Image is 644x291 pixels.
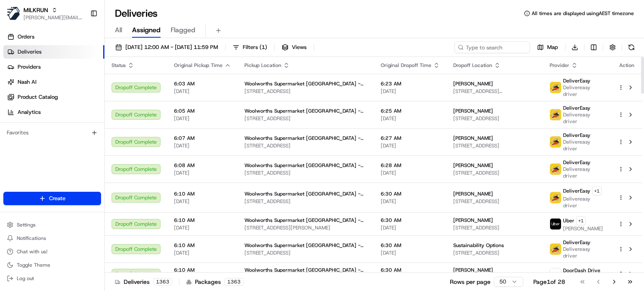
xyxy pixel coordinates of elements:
span: Provider [550,62,569,69]
span: Status [112,62,126,69]
span: Settings [17,221,36,228]
h1: Deliveries [115,7,158,20]
span: Providers [18,63,41,71]
span: Deliveries [18,48,42,56]
span: 6:28 AM [381,162,440,169]
span: Filters [243,44,267,51]
span: 6:07 AM [174,135,231,142]
a: 💻API Documentation [68,118,138,133]
span: All times are displayed using AEST timezone [532,10,634,17]
span: Analytics [18,108,41,116]
img: delivereasy_logo.png [550,164,561,175]
span: [PERSON_NAME] [453,135,493,142]
a: Powered byPylon [59,142,101,148]
span: 6:30 AM [381,217,440,224]
img: delivereasy_logo.png [550,244,561,255]
img: MILKRUN [7,7,20,20]
a: Orders [3,30,104,44]
img: doordash_logo_v2.png [550,268,561,279]
button: Views [278,41,310,53]
span: [STREET_ADDRESS] [244,88,367,95]
span: [DATE] [381,142,440,149]
a: Providers [3,60,104,74]
span: Dropoff Location [453,62,492,69]
span: [STREET_ADDRESS] [453,170,536,176]
img: uber-new-logo.jpeg [550,219,561,229]
span: Woolworths Supermarket [GEOGRAPHIC_DATA] - [GEOGRAPHIC_DATA] [244,267,367,273]
a: Product Catalog [3,90,104,104]
span: Toggle Theme [17,262,50,268]
span: [STREET_ADDRESS] [244,198,367,205]
span: [DATE] [174,224,231,231]
button: Create [3,192,101,205]
span: Knowledge Base [17,121,64,130]
span: Pickup Location [244,62,281,69]
div: Deliveries [115,278,172,286]
span: [PERSON_NAME] [453,162,493,169]
span: [PERSON_NAME] [453,108,493,114]
span: DoorDash Drive [563,267,600,274]
span: [DATE] [381,115,440,122]
span: Delivereasy driver [563,246,605,259]
span: Original Pickup Time [174,62,223,69]
button: Map [533,41,562,53]
span: Delivereasy driver [563,111,605,125]
span: DeliverEasy [563,159,590,166]
span: [STREET_ADDRESS][PERSON_NAME] [453,88,536,95]
span: [DATE] [381,170,440,176]
span: All [115,25,122,35]
button: Toggle Theme [3,259,101,271]
button: Chat with us! [3,246,101,258]
span: Pylon [83,142,101,148]
span: Chat with us! [17,248,47,255]
span: [PERSON_NAME] [453,217,493,224]
div: Packages [186,278,244,286]
span: [STREET_ADDRESS][PERSON_NAME] [244,224,367,231]
button: [DATE] 12:00 AM - [DATE] 11:59 PM [112,41,222,53]
img: Nash [8,8,25,25]
button: Refresh [626,41,637,53]
span: Original Dropoff Time [381,62,431,69]
span: Nash AI [18,78,36,86]
span: Notifications [17,235,46,242]
a: Analytics [3,106,104,119]
span: [PERSON_NAME] [453,267,493,273]
span: 6:23 AM [381,80,440,87]
div: 📗 [8,122,15,129]
button: [PERSON_NAME][EMAIL_ADDRESS][DOMAIN_NAME] [23,14,83,21]
span: [DATE] [174,170,231,176]
span: 6:27 AM [381,135,440,142]
span: [STREET_ADDRESS] [453,198,536,205]
span: Flagged [171,25,195,35]
img: delivereasy_logo.png [550,136,561,147]
span: [PERSON_NAME] [563,225,603,232]
span: 6:10 AM [174,191,231,197]
p: Rows per page [450,278,491,286]
span: [DATE] [174,88,231,95]
span: 6:08 AM [174,162,231,169]
div: Action [618,62,636,69]
span: Log out [17,275,34,282]
span: Assigned [132,25,161,35]
span: Create [49,195,65,202]
img: delivereasy_logo.png [550,82,561,93]
span: Woolworths Supermarket [GEOGRAPHIC_DATA] - [GEOGRAPHIC_DATA] [244,217,367,224]
button: MILKRUN [23,6,48,14]
span: 6:30 AM [381,267,440,273]
span: Uber [563,217,574,224]
button: +1 [576,216,586,225]
span: Delivereasy driver [563,166,605,179]
span: [STREET_ADDRESS] [453,224,536,231]
div: Favorites [3,126,101,139]
a: 📗Knowledge Base [5,118,68,133]
span: [DATE] [381,198,440,205]
span: DeliverEasy [563,239,590,246]
span: 6:10 AM [174,242,231,249]
span: [STREET_ADDRESS] [244,115,367,122]
span: Views [292,44,306,51]
span: Delivereasy driver [563,139,605,152]
p: Welcome 👋 [8,33,153,47]
span: Woolworths Supermarket [GEOGRAPHIC_DATA] - [GEOGRAPHIC_DATA] [244,135,367,142]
